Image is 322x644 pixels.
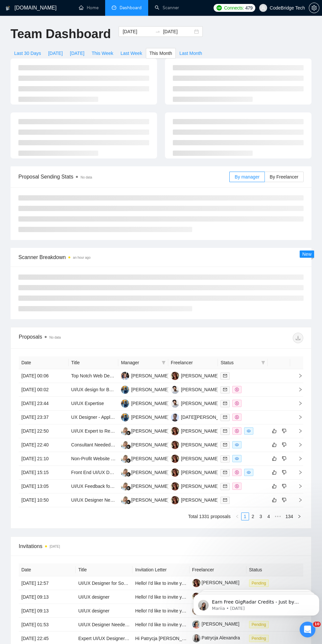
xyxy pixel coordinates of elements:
span: [DATE] [70,50,84,57]
th: Date [19,356,69,369]
span: Scanner Breakdown [18,253,304,261]
span: mail [223,443,227,447]
div: [PERSON_NAME] [131,441,169,448]
a: IR[DATE][PERSON_NAME] [171,414,233,419]
a: SA[PERSON_NAME] [121,387,169,392]
span: mail [223,401,227,405]
div: [PERSON_NAME] [181,386,219,393]
span: right [293,498,303,502]
span: dislike [282,497,287,503]
a: Expert UI/UX Designer Needed to Optimize Mobile App [78,636,191,641]
span: setting [309,5,319,11]
a: Pending [249,622,271,627]
li: 1 [241,513,249,520]
span: dollar [235,401,239,405]
a: AV[PERSON_NAME] [171,373,219,378]
td: [DATE] 01:53 [19,618,76,632]
img: gigradar-bm.png [126,458,131,463]
input: End date [163,28,193,35]
span: filter [162,361,166,365]
span: dislike [282,456,287,461]
img: AK [121,427,129,435]
span: filter [160,358,167,368]
button: like [270,468,278,476]
img: AV [171,455,179,463]
a: 134 [284,513,295,520]
span: right [293,415,303,419]
div: [PERSON_NAME] [131,455,169,462]
a: Front End UI/UX Designer Needed for VOD Landing Page [71,470,190,475]
span: eye [235,457,239,461]
img: upwork-logo.png [217,5,222,11]
a: AK[PERSON_NAME] [121,497,169,502]
div: [PERSON_NAME] [181,372,219,379]
td: UX Designer - Application Site Maps & Architecture (Long-Term) [69,411,119,424]
button: left [233,513,241,520]
span: user [261,6,265,10]
span: dislike [282,442,287,447]
span: Last Month [179,50,202,57]
span: like [272,428,277,434]
a: UI/UX designer [78,594,109,600]
span: mail [223,429,227,433]
img: DM [121,372,129,380]
a: AV[PERSON_NAME] [171,428,219,433]
td: [DATE] 15:15 [19,466,69,480]
td: UI/UX design for B2B Software Company [69,383,119,397]
img: AV [171,427,179,435]
button: [DATE] [45,48,66,59]
span: Dashboard [120,5,142,11]
a: AV[PERSON_NAME] [171,497,219,502]
img: c13eRwMvUlzo-XLg2uvHvFCVtnE4MC0Iv6MtAo1ebavpSsne99UkWfEKIiY0bp85Ns [192,579,200,587]
span: No data [49,336,61,339]
span: This Month [149,50,172,57]
div: [PERSON_NAME] Maloroshvylo [131,372,197,379]
span: This Week [92,50,113,57]
a: Patrycja Alexandra [192,635,240,640]
a: AK[PERSON_NAME] [121,469,169,475]
img: gigradar-bm.png [126,500,131,504]
a: DM[PERSON_NAME] Maloroshvylo [121,373,197,378]
h1: Team Dashboard [11,26,111,42]
a: UI/UX Designer Needed for Website Page Design [78,622,180,627]
span: dislike [282,484,287,489]
img: gigradar-bm.png [126,444,131,449]
a: AT[PERSON_NAME] [171,400,219,406]
button: [DATE] [66,48,88,59]
a: Non-Profit Website Clean-Up & Refresh (wordpress with bloomerang, qgiv intergrations needed) [71,456,267,461]
a: AV[PERSON_NAME] [171,442,219,447]
img: AV [171,482,179,490]
span: ••• [273,513,283,520]
span: dislike [282,470,287,475]
input: Start date [123,28,152,35]
img: AT [171,386,179,394]
span: Manager [121,359,159,366]
span: Last Week [121,50,142,57]
li: Total 1331 proposals [188,513,230,520]
span: Status [220,359,259,366]
a: UI/UX Expert to Refine Figma Design [71,428,148,434]
td: Non-Profit Website Clean-Up & Refresh (wordpress with bloomerang, qgiv intergrations needed) [69,452,119,466]
img: AK [121,482,129,490]
th: Freelancer [190,563,246,576]
span: dislike [282,428,287,434]
button: dislike [280,455,288,463]
a: searchScanner [155,5,179,11]
li: 134 [283,513,295,520]
span: like [272,497,277,503]
td: [DATE] 12:57 [19,576,76,590]
div: [PERSON_NAME] [181,455,219,462]
div: [PERSON_NAME] [131,414,169,421]
th: Title [76,563,132,576]
span: right [293,401,303,406]
th: Title [69,356,119,369]
span: like [272,484,277,489]
time: an hour ago [73,256,90,259]
img: logo [6,3,10,13]
div: [PERSON_NAME] [181,483,219,490]
span: right [293,470,303,475]
img: AV [171,441,179,449]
